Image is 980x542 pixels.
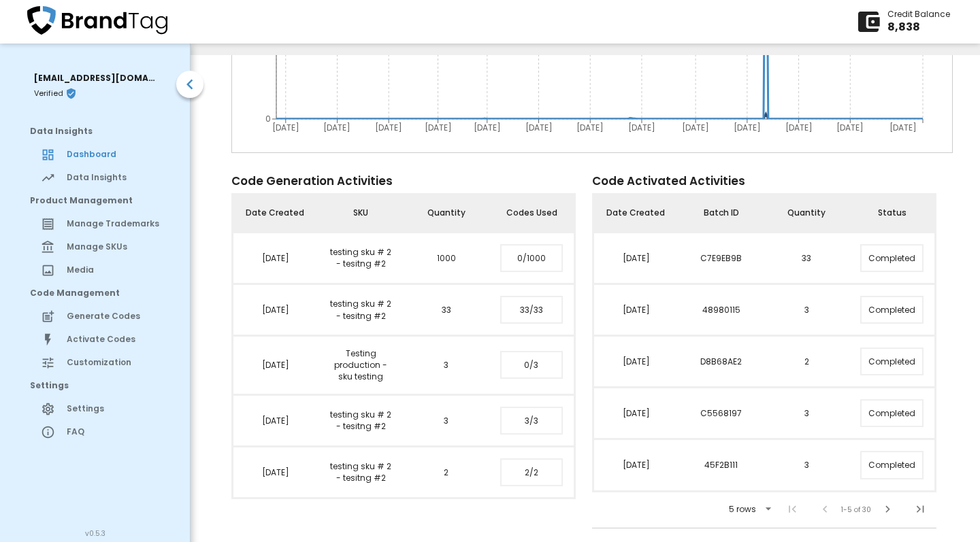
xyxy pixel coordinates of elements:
[318,232,404,284] td: testing sku # 2 - tesitng #2
[525,121,553,133] tspan: [DATE]
[14,397,176,420] a: Settings
[375,121,402,133] tspan: [DATE]
[85,528,105,539] span: Build At: 8/25/2025, 12:27:36 AM
[14,305,176,328] a: Generate Codes
[67,333,165,345] span: Activate Codes
[682,121,709,133] tspan: [DATE]
[881,503,895,517] span: chevron_right
[720,501,776,519] div: 5 rows
[27,6,167,35] img: brandtag
[623,356,650,367] span: Jun 2, 2025, 12:23:56 AM GMT+8
[500,244,563,272] div: 0/1000
[30,125,165,137] span: Data Insights
[67,148,165,160] span: Dashboard
[67,241,165,253] span: Manage SKUs
[272,121,299,133] tspan: [DATE]
[889,121,917,133] tspan: [DATE]
[623,459,650,471] span: Mar 31, 2025, 12:37:37 PM GMT+8
[67,171,165,184] span: Data Insights
[841,504,871,515] span: 1-5 of 30
[262,252,289,264] span: Jul 29, 2025, 9:13:41 PM GMT+8
[734,121,761,133] tspan: [DATE]
[808,494,841,526] span: Previous Page
[67,264,165,276] span: Media
[836,121,864,133] tspan: [DATE]
[67,310,165,322] span: Generate Codes
[231,169,576,193] h2: Code Generation Activities
[67,218,165,230] span: Manage Trademarks
[623,252,650,264] span: Jul 29, 2025, 8:56:56 PM GMT+8
[30,287,165,299] span: Code Management
[593,194,679,233] th: Date Created
[262,304,289,316] span: Jul 29, 2025, 8:56:02 PM GMT+8
[500,296,563,324] div: 33/33
[404,336,489,394] td: 3
[14,235,176,258] a: Manage SKUs
[860,348,924,375] div: Completed
[764,336,849,388] td: 2
[860,399,924,427] div: Completed
[860,244,924,272] div: Completed
[404,394,489,446] td: 3
[262,467,289,478] span: Jun 2, 2025, 12:23:38 AM GMT+8
[14,212,176,235] a: Manage Trademarks
[14,166,176,189] a: Data Insights
[30,379,165,392] span: Settings
[318,194,404,233] th: SKU
[887,8,950,20] div: Credit Balance
[262,359,289,371] span: Jun 3, 2025, 9:59:07 PM GMT+8
[14,420,176,443] a: FAQ
[67,403,165,415] span: Settings
[725,505,759,514] div: 5 rows
[425,121,452,133] tspan: [DATE]
[592,169,936,193] h2: Code Activated Activities
[500,351,563,379] div: 0/3
[489,194,575,233] th: Codes Used
[67,426,165,438] span: FAQ
[323,121,350,133] tspan: [DATE]
[14,88,176,120] div: Verified
[679,194,764,233] th: Batch ID
[14,328,176,351] a: Activate Codes
[913,503,928,517] span: last_page
[764,194,849,233] th: Quantity
[764,388,849,439] td: 3
[318,394,404,446] td: testing sku # 2 - tesitng #2
[318,446,404,498] td: testing sku # 2 - tesitng #2
[776,494,808,526] span: First Page
[887,20,950,35] div: 8,838
[679,232,764,284] td: C7E9EB9B
[14,143,176,166] a: Dashboard
[860,451,924,479] div: Completed
[404,446,489,498] td: 2
[404,194,489,233] th: Quantity
[14,258,176,282] a: Media
[576,121,604,133] tspan: [DATE]
[500,407,563,435] div: 3/3
[318,284,404,335] td: testing sku # 2 - tesitng #2
[679,439,764,491] td: 45F2B111
[628,121,655,133] tspan: [DATE]
[265,113,271,124] tspan: 0
[764,439,849,491] td: 3
[679,388,764,439] td: C5568197
[623,407,650,419] span: Jun 2, 2025, 12:20:20 AM GMT+8
[623,304,650,316] span: Jun 2, 2025, 3:50:27 PM GMT+8
[67,356,165,369] span: Customization
[679,284,764,335] td: 48980115
[849,194,936,233] th: Status
[14,351,176,374] a: Customization
[785,121,813,133] tspan: [DATE]
[764,232,849,284] td: 33
[871,494,904,526] span: Next Page
[474,121,501,133] tspan: [DATE]
[404,284,489,335] td: 33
